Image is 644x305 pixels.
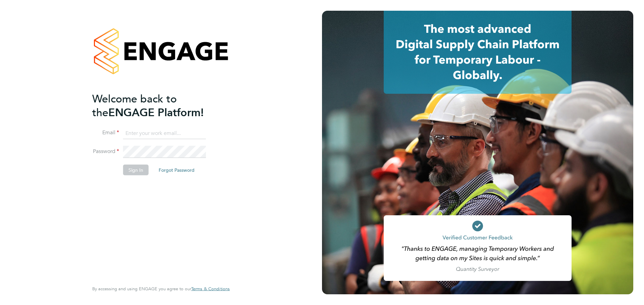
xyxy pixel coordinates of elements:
span: Terms & Conditions [191,286,230,292]
button: Forgot Password [153,164,200,175]
button: Sign In [123,164,149,175]
a: Terms & Conditions [191,286,230,292]
label: Email [92,129,119,136]
h2: ENGAGE Platform! [92,92,223,119]
span: Welcome back to the [92,92,177,119]
label: Password [92,148,119,155]
span: By accessing and using ENGAGE you agree to our [92,286,230,292]
input: Enter your work email... [123,127,206,139]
